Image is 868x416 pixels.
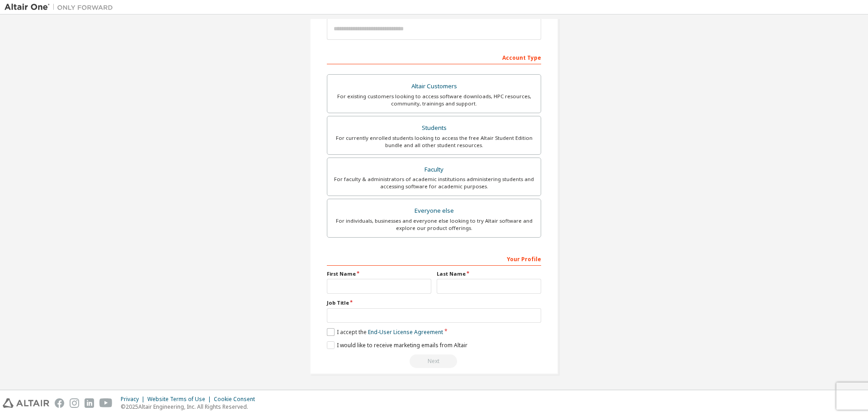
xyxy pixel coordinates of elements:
img: Altair One [5,3,118,12]
div: For currently enrolled students looking to access the free Altair Student Edition bundle and all ... [333,134,535,149]
div: Students [333,122,535,134]
div: Faculty [333,163,535,176]
div: Your Profile [327,251,541,266]
div: Website Terms of Use [147,396,214,403]
div: Privacy [121,396,147,403]
div: Cookie Consent [214,396,260,403]
div: For individuals, businesses and everyone else looking to try Altair software and explore our prod... [333,217,535,232]
img: facebook.svg [55,398,64,408]
label: First Name [327,270,431,277]
a: End-User License Agreement [368,328,443,336]
img: linkedin.svg [85,398,94,408]
label: Job Title [327,299,541,306]
label: I would like to receive marketing emails from Altair [327,341,467,349]
div: For existing customers looking to access software downloads, HPC resources, community, trainings ... [333,93,535,107]
img: youtube.svg [99,398,113,408]
div: Read and acccept EULA to continue [327,354,541,368]
div: For faculty & administrators of academic institutions administering students and accessing softwa... [333,176,535,190]
img: instagram.svg [70,398,79,408]
p: © 2025 Altair Engineering, Inc. All Rights Reserved. [121,403,260,411]
div: Altair Customers [333,80,535,93]
label: Last Name [437,270,541,277]
label: I accept the [327,328,443,336]
img: altair_logo.svg [3,398,49,408]
div: Everyone else [333,205,535,217]
div: Account Type [327,50,541,64]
